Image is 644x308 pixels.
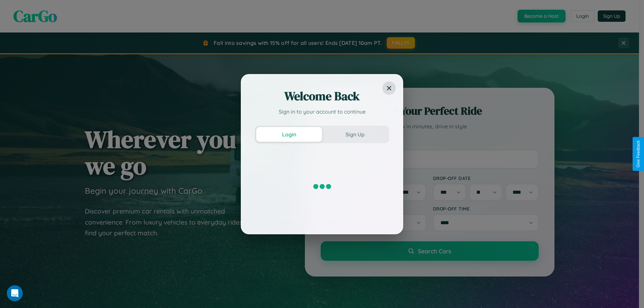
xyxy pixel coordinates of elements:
div: Give Feedback [636,140,641,168]
h2: Welcome Back [255,88,389,104]
button: Sign Up [322,127,388,142]
iframe: Intercom live chat [7,285,23,301]
p: Sign in to your account to continue [255,108,389,116]
button: Login [256,127,322,142]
